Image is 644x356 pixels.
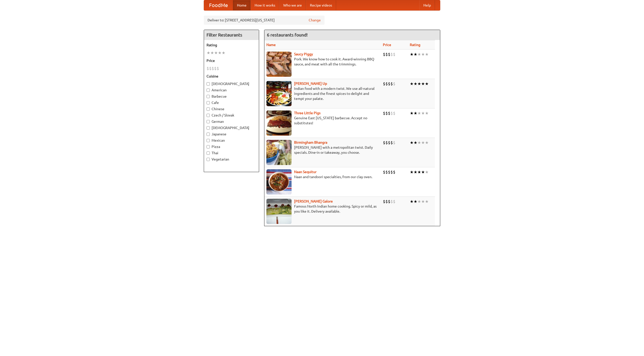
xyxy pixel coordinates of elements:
[266,140,292,165] img: bhangra.jpg
[419,0,435,10] a: Help
[383,52,385,57] li: $
[393,199,395,204] li: $
[410,52,414,57] li: ★
[266,52,292,77] img: saucy.jpg
[417,52,421,57] li: ★
[207,81,256,86] label: [DEMOGRAPHIC_DATA]
[207,95,210,98] input: Barbecue
[204,0,233,10] a: FoodMe
[390,169,393,175] li: $
[294,82,327,86] a: [PERSON_NAME] Up
[207,145,210,148] input: Pizza
[207,150,256,155] label: Thai
[383,169,385,175] li: $
[388,110,390,116] li: $
[421,140,425,145] li: ★
[207,43,256,48] h5: Rating
[207,119,256,124] label: German
[383,199,385,204] li: $
[414,199,417,204] li: ★
[410,43,420,47] a: Rating
[388,140,390,145] li: $
[414,169,417,175] li: ★
[222,50,225,56] li: ★
[385,110,388,116] li: $
[393,140,395,145] li: $
[207,106,256,111] label: Chinese
[266,86,379,101] p: Indian food with a modern twist. We use all-natural ingredients and the finest spices to delight ...
[417,169,421,175] li: ★
[421,81,425,87] li: ★
[207,50,210,56] li: ★
[417,81,421,87] li: ★
[383,43,391,47] a: Price
[267,32,308,37] ng-pluralize: 6 restaurants found!
[388,52,390,57] li: $
[266,174,379,179] p: Naan and tandoori specialties, from our clay oven.
[217,66,219,71] li: $
[207,157,256,162] label: Vegetarian
[251,0,279,10] a: How it works
[390,140,393,145] li: $
[417,140,421,145] li: ★
[207,100,256,105] label: Cafe
[410,199,414,204] li: ★
[414,52,417,57] li: ★
[204,30,259,40] h4: Filter Restaurants
[390,199,393,204] li: $
[421,52,425,57] li: ★
[393,110,395,116] li: $
[207,88,256,93] label: American
[388,81,390,87] li: $
[214,50,218,56] li: ★
[279,0,306,10] a: Who we are
[383,81,385,87] li: $
[266,81,292,106] img: curryup.jpg
[306,0,336,10] a: Recipe videos
[207,120,210,123] input: German
[425,169,429,175] li: ★
[207,126,210,130] input: [DEMOGRAPHIC_DATA]
[207,139,210,142] input: Mexican
[414,110,417,116] li: ★
[393,169,395,175] li: $
[207,74,256,79] h5: Cuisine
[410,110,414,116] li: ★
[207,94,256,99] label: Barbecue
[425,52,429,57] li: ★
[233,0,251,10] a: Home
[385,199,388,204] li: $
[390,52,393,57] li: $
[218,50,222,56] li: ★
[421,110,425,116] li: ★
[294,199,333,203] b: [PERSON_NAME] Galore
[294,170,316,174] a: Naan Sequitur
[410,140,414,145] li: ★
[266,169,292,194] img: naansequitur.jpg
[212,66,214,71] li: $
[390,81,393,87] li: $
[207,58,256,63] h5: Price
[207,144,256,149] label: Pizza
[207,133,210,136] input: Japanese
[425,199,429,204] li: ★
[207,113,256,118] label: Czech / Slovak
[294,140,327,144] a: Birmingham Bhangra
[421,169,425,175] li: ★
[393,81,395,87] li: $
[309,18,321,23] a: Change
[417,199,421,204] li: ★
[207,82,210,86] input: [DEMOGRAPHIC_DATA]
[204,16,325,25] div: Deliver to: [STREET_ADDRESS][US_STATE]
[266,110,292,136] img: littlepigs.jpg
[207,158,210,161] input: Vegetarian
[294,111,320,115] a: Three Little Pigs
[414,140,417,145] li: ★
[388,199,390,204] li: $
[207,151,210,155] input: Thai
[207,89,210,92] input: American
